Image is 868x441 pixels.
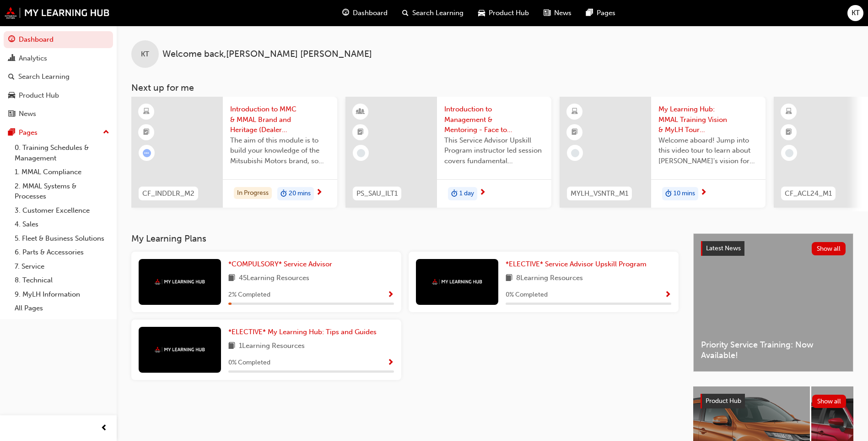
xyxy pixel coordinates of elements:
a: CF_INDDLR_M2Introduction to MMC & MMAL Brand and Heritage (Dealer Induction)The aim of this modul... [131,97,337,208]
span: up-icon [103,127,109,138]
a: *ELECTIVE* Service Advisor Upskill Program [506,259,650,270]
span: search-icon [402,7,409,19]
span: search-icon [8,73,15,81]
span: Show Progress [387,291,394,299]
span: Search Learning [412,8,464,18]
span: KT [852,8,860,18]
button: Show all [812,242,846,255]
span: KT [141,49,149,60]
span: car-icon [478,7,485,19]
a: Search Learning [4,68,113,85]
span: next-icon [479,189,486,197]
span: news-icon [544,7,550,19]
a: 3. Customer Excellence [11,204,113,218]
a: 8. Technical [11,273,113,287]
div: Search Learning [18,72,70,82]
span: *ELECTIVE* Service Advisor Upskill Program [506,260,647,268]
span: *ELECTIVE* My Learning Hub: Tips and Guides [228,328,377,336]
span: pages-icon [586,7,593,19]
a: 1. MMAL Compliance [11,165,113,179]
span: guage-icon [8,36,15,44]
span: MYLH_VSNTR_M1 [571,188,628,199]
a: PS_SAU_ILT1Introduction to Management & Mentoring - Face to Face Instructor Led Training (Service... [345,97,551,208]
button: Show all [812,395,846,408]
button: Show Progress [664,289,671,301]
span: pages-icon [8,129,15,137]
button: DashboardAnalyticsSearch LearningProduct HubNews [4,29,113,124]
a: pages-iconPages [579,4,623,22]
a: news-iconNews [536,4,579,22]
a: search-iconSearch Learning [395,4,471,22]
span: *COMPULSORY* Service Advisor [228,260,332,268]
span: 2 % Completed [228,290,270,300]
a: Product HubShow all [701,394,846,408]
button: KT [847,5,863,21]
a: Dashboard [4,31,113,48]
span: next-icon [700,189,707,197]
a: *COMPULSORY* Service Advisor [228,259,336,270]
a: Product Hub [4,87,113,104]
span: 0 % Completed [506,290,548,300]
a: Latest NewsShow allPriority Service Training: Now Available! [693,233,853,372]
span: 20 mins [289,188,311,199]
a: 4. Sales [11,217,113,232]
div: News [19,109,36,119]
span: learningRecordVerb_NONE-icon [357,149,365,157]
a: 9. MyLH Information [11,287,113,302]
span: Show Progress [664,291,671,299]
span: book-icon [228,341,235,352]
a: 5. Fleet & Business Solutions [11,232,113,246]
span: This Service Advisor Upskill Program instructor led session covers fundamental management styles ... [444,135,544,166]
span: Show Progress [387,359,394,367]
span: learningRecordVerb_ATTEMPT-icon [143,149,151,157]
a: guage-iconDashboard [335,4,395,22]
span: Product Hub [706,397,741,405]
span: Product Hub [489,8,529,18]
a: All Pages [11,301,113,315]
span: learningResourceType_ELEARNING-icon [571,106,578,118]
span: 10 mins [674,188,695,199]
span: duration-icon [665,188,672,200]
button: Pages [4,124,113,141]
span: Welcome aboard! Jump into this video tour to learn about [PERSON_NAME]'s vision for your learning... [658,135,758,166]
button: Show Progress [387,357,394,369]
h3: Next up for me [117,83,868,93]
a: 0. Training Schedules & Management [11,141,113,165]
span: Latest News [706,244,741,252]
span: Priority Service Training: Now Available! [701,340,846,360]
span: CF_INDDLR_M2 [142,188,194,199]
img: mmal [155,347,205,353]
span: booktick-icon [143,127,150,138]
a: Analytics [4,50,113,67]
span: 45 Learning Resources [239,273,309,284]
span: book-icon [506,273,512,284]
a: car-iconProduct Hub [471,4,536,22]
span: chart-icon [8,55,15,63]
span: learningResourceType_ELEARNING-icon [143,106,150,118]
span: CF_ACL24_M1 [785,188,832,199]
span: 1 Learning Resources [239,341,305,352]
img: mmal [5,7,110,19]
a: News [4,105,113,122]
span: 1 day [459,188,474,199]
span: booktick-icon [357,127,364,138]
a: 2. MMAL Systems & Processes [11,179,113,204]
div: In Progress [234,187,272,199]
span: booktick-icon [571,127,578,138]
div: Pages [19,127,38,138]
span: News [554,8,571,18]
span: learningRecordVerb_NONE-icon [571,149,579,157]
div: Analytics [19,53,47,64]
span: PS_SAU_ILT1 [356,188,398,199]
span: learningResourceType_INSTRUCTOR_LED-icon [357,106,364,118]
span: Introduction to Management & Mentoring - Face to Face Instructor Led Training (Service Advisor Up... [444,104,544,135]
span: learningRecordVerb_NONE-icon [785,149,793,157]
span: duration-icon [280,188,287,200]
h3: My Learning Plans [131,233,679,244]
span: prev-icon [101,423,108,434]
button: Show Progress [387,289,394,301]
a: *ELECTIVE* My Learning Hub: Tips and Guides [228,327,380,337]
span: booktick-icon [786,127,792,138]
span: The aim of this module is to build your knowledge of the Mitsubishi Motors brand, so you can demo... [230,135,330,166]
